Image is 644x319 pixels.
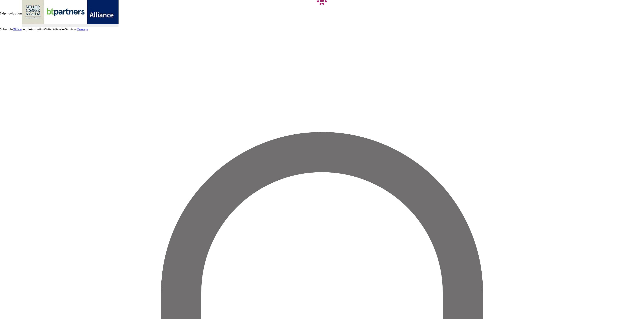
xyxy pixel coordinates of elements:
a: Analytics [31,28,44,31]
a: Services [65,28,77,31]
a: Deliveries [52,28,65,31]
a: People [22,28,31,31]
a: Office [13,28,22,31]
a: Manage [77,28,88,31]
a: Visits [44,28,52,31]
